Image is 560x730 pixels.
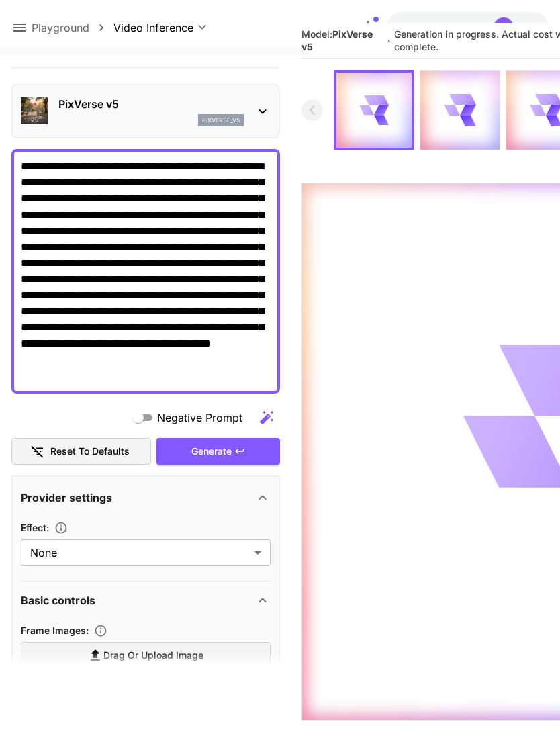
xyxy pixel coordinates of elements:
[400,22,436,34] span: $23.45
[21,482,271,514] div: Provider settings
[156,438,280,465] button: Generate
[21,642,271,670] label: Drag or upload image
[32,19,89,36] a: Playground
[301,28,373,52] b: PixVerse v5
[400,21,483,35] div: $23.44612
[21,91,271,132] div: PixVerse v5pixverse_v5
[32,19,113,36] nav: breadcrumb
[202,116,240,125] p: pixverse_v5
[191,443,232,460] span: Generate
[21,490,112,506] p: Provider settings
[89,624,113,637] button: Upload frame images.
[387,33,391,49] p: ·
[21,584,271,617] div: Basic controls
[157,410,242,426] span: Negative Prompt
[11,438,151,465] button: Reset to defaults
[21,522,49,533] span: Effect :
[58,96,244,112] p: PixVerse v5
[436,22,483,34] span: credits left
[113,19,193,36] span: Video Inference
[103,647,203,664] span: Drag or upload image
[301,28,373,52] span: Model:
[21,592,95,608] p: Basic controls
[30,545,249,561] span: None
[494,17,514,38] div: JG
[387,12,549,43] button: $23.44612JG
[21,625,89,636] span: Frame Images :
